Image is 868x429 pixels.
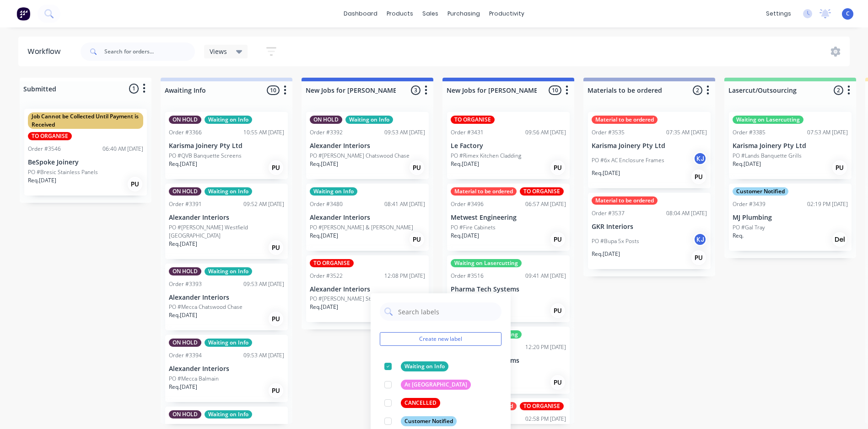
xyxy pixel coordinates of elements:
p: Alexander Interiors [169,365,284,373]
p: Le Factory [451,142,566,150]
div: Order #3496 [451,200,484,208]
div: Workflow [27,46,65,57]
div: 02:19 PM [DATE] [807,200,848,208]
div: products [382,7,418,21]
div: Order #3546 [28,145,61,153]
div: Waiting on Lasercutting [733,116,803,124]
div: 02:58 PM [DATE] [525,415,566,423]
div: 09:53 AM [DATE] [243,280,284,288]
div: TO ORGANISE [520,187,564,196]
div: PU [550,232,565,247]
p: PO #Fire Cabinets [451,223,496,232]
div: ON HOLDWaiting on InfoOrder #339109:52 AM [DATE]Alexander InteriorsPO #[PERSON_NAME] Westfield [G... [165,184,288,259]
p: Pharma Tech Systems [451,286,566,293]
p: Req. [DATE] [733,160,761,168]
p: Req. [DATE] [592,250,620,258]
span: Views [210,47,227,56]
div: PU [410,160,424,175]
div: TO ORGANISEOrder #343109:56 AM [DATE]Le FactoryPO #Rimex Kitchen CladdingReq.[DATE]PU [447,112,570,179]
div: 09:41 AM [DATE] [525,272,566,280]
div: Order #3522 [310,272,343,280]
div: PU [550,375,565,390]
div: Waiting on Info [310,187,357,196]
p: PO #Bupa 5x Posts [592,237,639,245]
div: PU [550,160,565,175]
p: Req. [DATE] [169,311,197,319]
div: Customer Notified [733,187,788,196]
div: 09:53 AM [DATE] [384,128,425,137]
p: GKR Interiors [592,223,707,231]
p: PO #QVB Banquette Screens [169,152,242,160]
div: Order #3366 [169,128,202,137]
div: Order #3537 [592,209,625,217]
p: PO #Mecca Chatswood Chase [169,303,243,311]
div: PU [832,160,847,175]
button: Create new label [380,332,501,346]
div: At [GEOGRAPHIC_DATA] [401,380,471,390]
p: Karisma Joinery Pty Ltd [733,142,848,150]
div: Waiting on Info [205,116,252,124]
a: dashboard [339,7,382,21]
p: PO #[PERSON_NAME] St Barts Retrofit [310,295,405,303]
div: Order #3391 [169,200,202,208]
div: ON HOLDWaiting on InfoOrder #339309:53 AM [DATE]Alexander InteriorsPO #Mecca Chatswood ChaseReq.[... [165,264,288,331]
div: 12:08 PM [DATE] [384,272,425,280]
div: PU [550,303,565,318]
p: PO #[PERSON_NAME] Westfield [GEOGRAPHIC_DATA] [169,223,284,240]
div: 09:52 AM [DATE] [243,200,284,208]
p: Req. [DATE] [310,160,338,168]
p: Alexander Interiors [169,294,284,302]
p: PO #[PERSON_NAME] & [PERSON_NAME] [310,223,413,232]
div: 08:41 AM [DATE] [384,200,425,208]
div: KJ [693,152,707,165]
div: Job Cannot be Collected Until Payment is Received [28,112,143,129]
div: Order #3516 [451,272,484,280]
p: Req. [DATE] [451,232,479,240]
div: ON HOLD [169,116,201,124]
div: PU [128,177,142,191]
div: Order #3394 [169,351,202,360]
p: Req. [DATE] [169,160,197,168]
p: Req. [DATE] [310,303,338,311]
p: PO #[PERSON_NAME] Chatswood Chase [310,152,410,160]
p: Req. [DATE] [28,176,56,185]
div: Material to be ordered [592,116,658,124]
div: CANCELLED [401,398,440,408]
div: ON HOLD [169,187,201,196]
div: PU [269,383,283,398]
div: Order #3480 [310,200,343,208]
div: 07:53 AM [DATE] [807,128,848,137]
div: purchasing [443,7,485,21]
p: Karisma Joinery Pty Ltd [169,142,284,150]
div: Order #3385 [733,128,766,137]
div: Order #3439 [733,200,766,208]
div: Order #3392 [310,128,343,137]
div: Customer Notified [401,416,457,426]
p: MJ Plumbing [733,214,848,222]
div: TO ORGANISE [451,116,495,124]
div: 10:55 AM [DATE] [243,128,284,137]
p: Alexander Interiors [310,142,425,150]
div: 06:40 AM [DATE] [102,145,143,153]
div: Material to be ordered [451,187,517,196]
p: PO #Rimex Kitchen Cladding [451,152,521,160]
p: PO #Lands Banquette Grills [733,152,802,160]
div: Waiting on LasercuttingOrder #351609:41 AM [DATE]Pharma Tech SystemsPO #ITW Push PlatesReq.[DATE]PU [447,255,570,323]
p: PO #Gal Tray [733,223,765,232]
div: ON HOLD [169,410,201,418]
div: Material to be orderedTO ORGANISEOrder #349606:57 AM [DATE]Metwest EngineeringPO #Fire CabinetsRe... [447,184,570,251]
div: Customer NotifiedOrder #343902:19 PM [DATE]MJ PlumbingPO #Gal TrayReq.Del [729,184,852,251]
p: Req. [DATE] [451,160,479,168]
p: PO #Mecca Balmain [169,375,219,383]
p: Alexander Interiors [310,286,425,293]
div: PU [691,250,706,265]
div: productivity [485,7,529,21]
div: PU [269,240,283,255]
div: Waiting on InfoOrder #348008:41 AM [DATE]Alexander InteriorsPO #[PERSON_NAME] & [PERSON_NAME]Req.... [306,184,429,251]
div: Waiting on LasercuttingOrder #338507:53 AM [DATE]Karisma Joinery Pty LtdPO #Lands Banquette Grill... [729,112,852,179]
div: Waiting on Info [345,116,393,124]
div: Material to be orderedOrder #353507:35 AM [DATE]Karisma Joinery Pty LtdPO #6x AC Enclosure Frames... [588,112,711,188]
div: 12:20 PM [DATE] [525,343,566,351]
div: ON HOLDWaiting on InfoOrder #336610:55 AM [DATE]Karisma Joinery Pty LtdPO #QVB Banquette ScreensR... [165,112,288,179]
div: Waiting on Lasercutting [451,259,522,267]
